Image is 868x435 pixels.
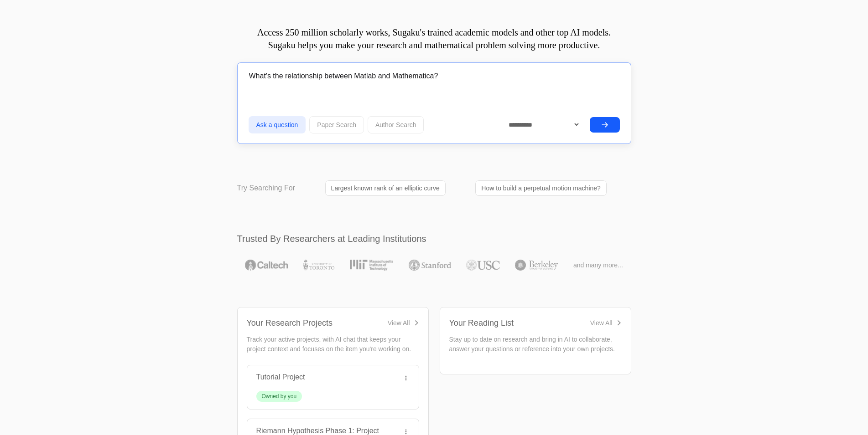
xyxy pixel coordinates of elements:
input: Ask me a question [249,65,620,87]
img: USC [466,260,499,271]
a: How to build a perpetual motion machine? [475,180,607,196]
img: Stanford [409,260,451,271]
p: Stay up to date on research and bring in AI to collaborate, answer your questions or reference in... [449,335,622,354]
img: Caltech [245,260,288,271]
img: UC Berkeley [515,260,558,271]
img: MIT [350,260,393,271]
span: and many more... [573,261,623,270]
a: Tutorial Project [256,373,305,381]
button: Ask a question [249,116,306,133]
div: View All [590,318,613,328]
img: University of Toronto [303,260,334,271]
a: View All [388,318,419,328]
a: Largest known rank of an elliptic curve [325,180,446,196]
p: Try Searching For [237,183,295,194]
a: View All [590,318,622,328]
div: View All [388,318,410,328]
h2: Trusted By Researchers at Leading Institutions [237,232,631,245]
div: Your Reading List [449,317,514,329]
p: Access 250 million scholarly works, Sugaku's trained academic models and other top AI models. Sug... [237,26,631,51]
div: Your Research Projects [247,317,333,329]
button: Author Search [368,116,424,133]
p: Track your active projects, with AI chat that keeps your project context and focuses on the item ... [247,335,419,354]
div: Owned by you [262,393,297,400]
button: Paper Search [309,116,364,133]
